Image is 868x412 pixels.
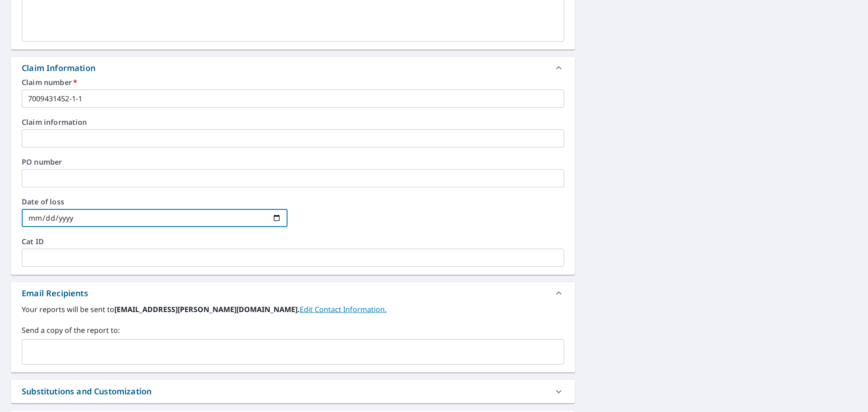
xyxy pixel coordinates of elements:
div: Claim Information [11,57,575,79]
div: Email Recipients [22,287,88,299]
label: Send a copy of the report to: [22,325,564,336]
label: Claim number [22,79,564,86]
a: EditContactInfo [300,304,387,314]
div: Claim Information [22,62,95,74]
div: Substitutions and Customization [22,385,151,398]
label: Cat ID [22,238,564,245]
b: [EMAIL_ADDRESS][PERSON_NAME][DOMAIN_NAME]. [114,304,300,314]
label: PO number [22,158,564,166]
div: Email Recipients [11,282,575,304]
label: Date of loss [22,198,288,205]
label: Claim information [22,118,564,126]
div: Substitutions and Customization [11,380,575,403]
label: Your reports will be sent to [22,304,564,315]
